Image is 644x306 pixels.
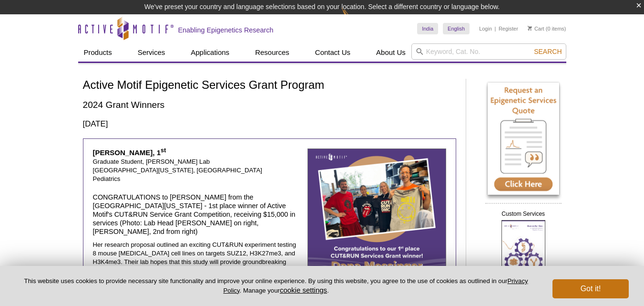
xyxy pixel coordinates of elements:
a: India [417,23,438,34]
a: Cart [528,25,544,32]
sup: st [161,147,166,154]
a: Contact Us [309,43,356,62]
h4: CONGRATULATIONS to [PERSON_NAME] from the [GEOGRAPHIC_DATA][US_STATE] - 1st place winner of Activ... [93,193,301,236]
input: Keyword, Cat. No. [411,43,566,60]
h2: Custom Services [485,203,562,220]
button: Search [531,47,564,56]
h2: 2024 Grant Winners [83,98,456,111]
span: Graduate Student, [PERSON_NAME] Lab [93,158,210,165]
h2: Enabling Epigenetics Research [178,26,274,34]
img: Custom Services [501,220,545,276]
h3: [DATE] [83,118,456,130]
span: [GEOGRAPHIC_DATA][US_STATE], [GEOGRAPHIC_DATA] [93,167,262,174]
img: Request an Epigenetic Services Quote [488,83,559,195]
h1: Active Motif Epigenetic Services Grant Program [83,79,456,93]
a: Resources [249,43,295,62]
button: Got it! [552,279,629,298]
span: Pediatrics [93,175,121,182]
a: Products [78,43,118,62]
a: Services [132,43,171,62]
a: Applications [185,43,235,62]
img: Change Here [342,7,367,30]
li: | [495,23,496,34]
button: cookie settings [280,286,327,294]
li: (0 items) [528,23,566,34]
a: About Us [370,43,411,62]
a: Register [499,25,518,32]
img: Your Cart [528,26,532,31]
p: This website uses cookies to provide necessary site functionality and improve your online experie... [15,277,537,295]
span: Search [534,48,562,55]
a: English [443,23,470,34]
strong: [PERSON_NAME], 1 [93,148,166,157]
a: Login [479,25,492,32]
img: Dana Messinger [307,148,446,287]
a: Privacy Policy [223,277,528,294]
